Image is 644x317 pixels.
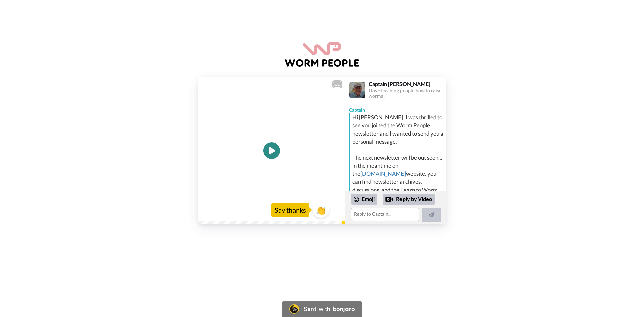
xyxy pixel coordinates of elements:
button: 👏 [313,203,329,218]
div: Captain [345,103,446,113]
span: 0:29 [219,208,231,216]
div: Say thanks [271,203,309,217]
span: / [216,208,218,216]
span: 👏 [313,205,329,215]
div: I love teaching people how to raise worms! [369,88,446,99]
div: Reply by Video [385,195,393,203]
span: 0:00 [203,208,214,216]
img: Profile Image [349,82,365,98]
div: Reply by Video [383,194,435,205]
div: Hi [PERSON_NAME], I was thrilled to see you joined the Worm People newsletter and I wanted to sen... [352,113,444,202]
img: Full screen [333,208,339,215]
a: [DOMAIN_NAME] [360,170,406,177]
div: Emoji [351,194,377,205]
div: Captain [PERSON_NAME] [369,81,446,87]
div: CC [333,81,341,88]
img: logo [285,42,359,67]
